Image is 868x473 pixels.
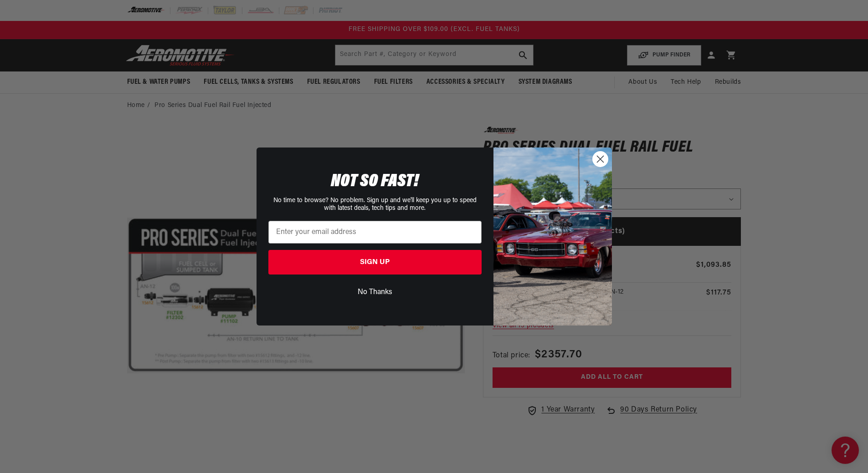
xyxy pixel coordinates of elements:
img: 85cdd541-2605-488b-b08c-a5ee7b438a35.jpeg [493,147,612,325]
button: SIGN UP [268,250,482,275]
input: Enter your email address [268,221,482,244]
span: No time to browse? No problem. Sign up and we'll keep you up to speed with latest deals, tech tip... [273,197,477,212]
button: No Thanks [268,284,482,301]
span: NOT SO FAST! [331,173,419,191]
button: Close dialog [592,151,608,167]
